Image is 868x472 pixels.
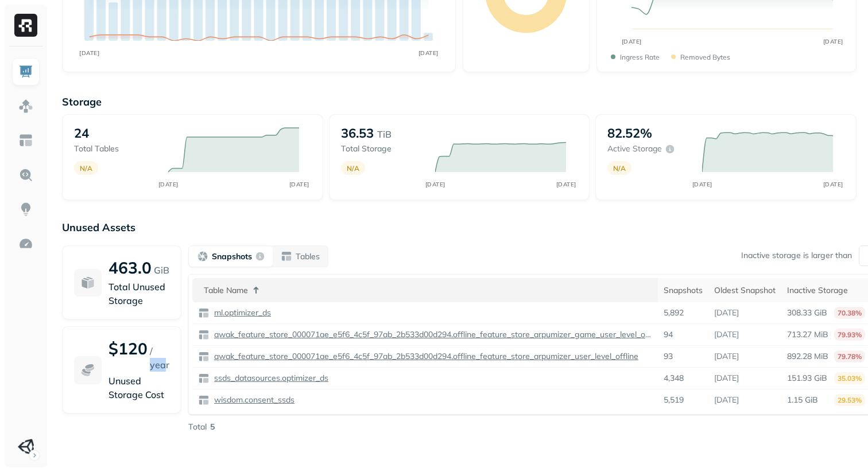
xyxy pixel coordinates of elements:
p: TiB [377,127,392,141]
a: qwak_feature_store_000071ae_e5f6_4c5f_97ab_2b533d00d294.offline_feature_store_arpumizer_game_user... [210,329,652,340]
div: Table Name [204,283,652,297]
p: [DATE] [714,373,739,384]
a: ml.optimizer_ds [210,307,271,318]
tspan: [DATE] [289,181,309,188]
img: Insights [18,202,33,217]
p: 35.03% [834,372,865,384]
img: Ryft [14,14,37,37]
img: table [198,395,210,406]
p: [DATE] [714,351,739,362]
img: Assets [18,99,33,114]
img: Unity [18,439,34,455]
p: qwak_feature_store_000071ae_e5f6_4c5f_97ab_2b533d00d294.offline_feature_store_arpumizer_user_leve... [212,351,638,362]
img: Asset Explorer [18,133,33,148]
tspan: [DATE] [425,181,445,188]
p: Ingress Rate [620,53,660,61]
tspan: [DATE] [621,38,641,45]
img: table [198,329,210,341]
p: [DATE] [714,329,739,340]
p: Total tables [74,143,157,154]
p: 5,892 [664,307,684,318]
tspan: [DATE] [556,181,576,188]
p: 1.15 GiB [787,395,818,405]
img: Optimization [18,236,33,251]
tspan: [DATE] [79,49,99,57]
p: ssds_datasources.optimizer_ds [212,373,328,384]
p: [DATE] [714,307,739,318]
p: 79.78% [834,350,865,362]
tspan: [DATE] [692,181,712,188]
p: Active storage [607,143,662,154]
p: wisdom.consent_ssds [212,395,294,405]
p: Unused Storage Cost [108,374,169,401]
p: 5 [210,422,215,432]
a: ssds_datasources.optimizer_ds [210,373,328,384]
tspan: [DATE] [823,181,843,188]
p: Total Unused Storage [108,280,169,307]
a: qwak_feature_store_000071ae_e5f6_4c5f_97ab_2b533d00d294.offline_feature_store_arpumizer_user_leve... [210,351,638,362]
p: 463.0 [108,258,152,278]
a: wisdom.consent_ssds [210,395,294,405]
p: 892.28 MiB [787,351,828,362]
p: Total [188,422,207,432]
p: Inactive storage is larger than [741,250,852,261]
p: Total storage [341,143,424,154]
p: 94 [664,329,673,340]
div: Snapshots [664,285,703,296]
p: N/A [80,164,92,173]
p: Storage [62,95,857,108]
p: qwak_feature_store_000071ae_e5f6_4c5f_97ab_2b533d00d294.offline_feature_store_arpumizer_game_user... [212,329,652,340]
p: 151.93 GiB [787,373,827,384]
p: Tables [296,251,320,262]
p: GiB [154,263,169,277]
tspan: [DATE] [158,181,179,188]
img: Query Explorer [18,167,33,182]
p: N/A [347,164,359,173]
p: 82.52% [607,125,652,141]
p: 24 [74,125,89,141]
p: Removed bytes [680,53,730,61]
p: 713.27 MiB [787,329,828,340]
div: Oldest Snapshot [714,285,776,296]
p: Unused Assets [62,221,857,234]
p: 79.93% [834,329,865,341]
p: 4,348 [664,373,684,384]
p: Snapshots [212,251,252,262]
p: 5,519 [664,395,684,405]
p: $120 [108,338,148,358]
p: 93 [664,351,673,362]
p: 70.38% [834,307,865,319]
p: 308.33 GiB [787,307,827,318]
img: table [198,351,210,362]
p: N/A [613,164,626,173]
p: ml.optimizer_ds [212,307,271,318]
p: 36.53 [341,125,374,141]
img: table [198,373,210,384]
p: [DATE] [714,395,739,405]
img: table [198,307,210,319]
p: 29.53% [834,394,865,406]
tspan: [DATE] [823,38,843,45]
p: / year [150,344,169,372]
img: Dashboard [18,64,33,79]
tspan: [DATE] [418,49,439,57]
p: Inactive Storage [787,285,848,296]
